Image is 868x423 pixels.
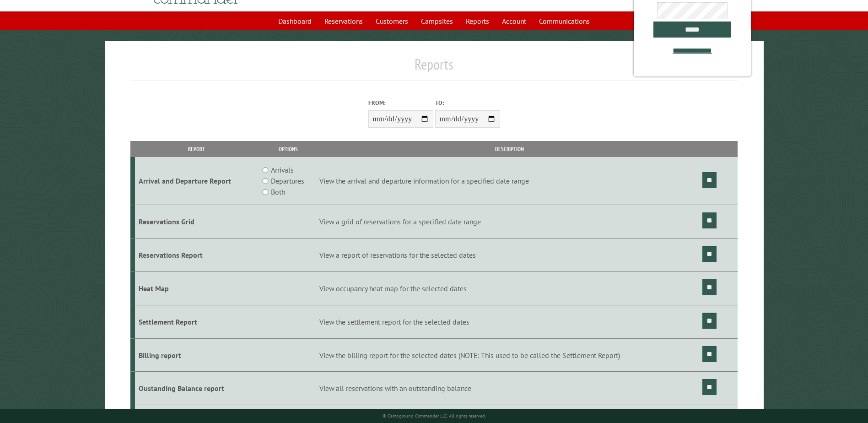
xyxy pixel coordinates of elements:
[318,205,701,239] td: View a grid of reservations for a specified date range
[370,12,414,30] a: Customers
[383,413,486,419] small: © Campground Commander LLC. All rights reserved.
[318,272,701,305] td: View occupancy heat map for the selected dates
[415,12,458,30] a: Campsites
[135,338,258,372] td: Billing report
[135,157,258,205] td: Arrival and Departure Report
[135,272,258,305] td: Heat Map
[318,141,701,157] th: Description
[496,12,532,30] a: Account
[318,157,701,205] td: View the arrival and departure information for a specified date range
[258,141,318,157] th: Options
[318,239,701,272] td: View a report of reservations for the selected dates
[130,55,737,81] h1: Reports
[318,305,701,338] td: View the settlement report for the selected dates
[135,305,258,338] td: Settlement Report
[368,98,433,107] label: From:
[135,239,258,272] td: Reservations Report
[135,372,258,405] td: Oustanding Balance report
[271,175,304,186] label: Departures
[273,12,317,30] a: Dashboard
[271,164,294,175] label: Arrivals
[318,338,701,372] td: View the billing report for the selected dates (NOTE: This used to be called the Settlement Report)
[318,372,701,405] td: View all reservations with an outstanding balance
[319,12,368,30] a: Reservations
[435,98,500,107] label: To:
[460,12,495,30] a: Reports
[271,186,285,197] label: Both
[534,12,595,30] a: Communications
[135,205,258,239] td: Reservations Grid
[135,141,258,157] th: Report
